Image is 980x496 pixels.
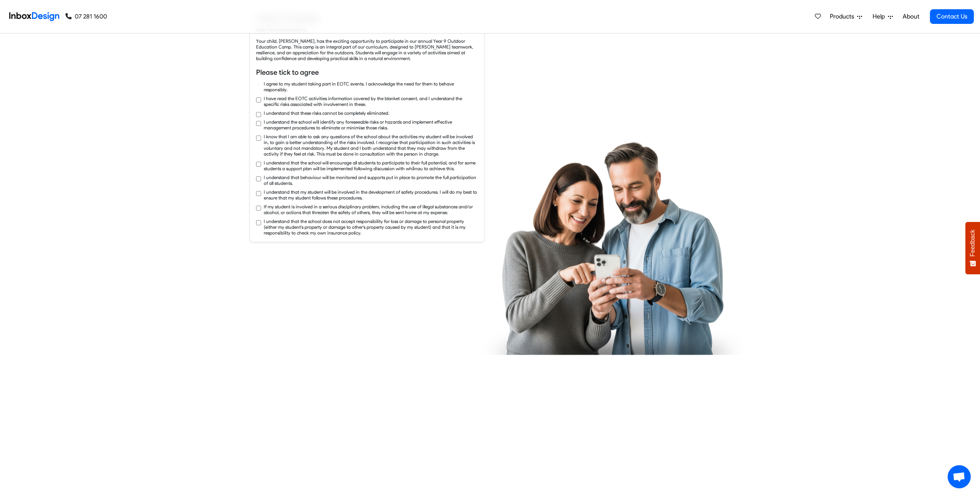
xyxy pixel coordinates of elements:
[869,9,896,24] a: Help
[65,12,107,21] a: 07 281 1600
[900,9,921,24] a: About
[969,230,976,256] span: Feedback
[827,9,865,24] a: Products
[264,174,478,186] label: I understand that behaviour will be monitored and supports put in place to promote the full parti...
[264,96,478,107] label: I have read the EOTC activities information covered by the blanket consent, and I understand the ...
[965,222,980,274] button: Feedback - Show survey
[264,119,478,131] label: I understand the school will identify any foreseeable risks or hazards and implement effective ma...
[264,134,478,157] label: I know that I am able to ask any questions of the school about the activities my student will be ...
[256,27,478,61] div: Dear Parents/Guardians, Your child, [PERSON_NAME], has the exciting opportunity to participate in...
[948,465,971,488] div: Open chat
[264,218,478,236] label: I understand that the school does not accept responsibility for loss or damage to personal proper...
[264,189,478,201] label: I understand that my student will be involved in the development of safety procedures. I will do ...
[264,110,389,116] label: I understand that these risks cannot be completely eliminated.
[264,160,478,171] label: I understand that the school will encourage all students to participate to their full potential, ...
[264,81,478,92] label: I agree to my student taking part in EOTC events. I acknowledge the need for them to behave respo...
[481,141,745,355] img: parents_using_phone.png
[930,9,974,24] a: Contact Us
[830,12,857,21] span: Products
[264,204,478,215] label: If my student is involved in a serious disciplinary problem, including the use of illegal substan...
[873,12,888,21] span: Help
[256,67,478,77] h6: Please tick to agree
